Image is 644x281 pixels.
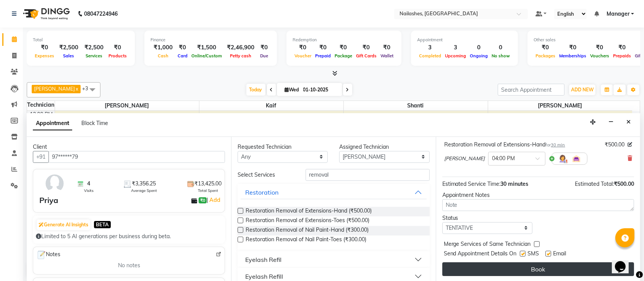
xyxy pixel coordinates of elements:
[246,84,265,96] span: Today
[33,117,72,130] span: Appointment
[189,43,224,52] div: ₹1,500
[150,43,176,52] div: ₹1,000
[443,53,468,58] span: Upcoming
[444,155,485,162] span: [PERSON_NAME]
[246,207,372,216] span: Restoration Removal of Extensions-Hand (₹500.00)
[19,3,72,24] img: logo
[501,180,529,187] span: 30 minutes
[176,53,189,58] span: Card
[588,53,611,58] span: Vouchers
[33,151,49,163] button: +91
[84,188,94,193] span: Visits
[417,43,443,52] div: 3
[468,53,490,58] span: Ongoing
[189,53,224,58] span: Online/Custom
[245,272,283,281] div: Eyelash Refill
[571,87,594,93] span: ADD NEW
[33,53,56,58] span: Expenses
[442,180,501,187] span: Estimated Service Time:
[27,101,55,109] div: Technician
[228,53,253,58] span: Petty cash
[333,53,354,58] span: Package
[118,262,140,270] span: No notes
[572,154,581,163] img: Interior.png
[575,180,614,187] span: Estimated Total:
[81,120,108,127] span: Block Time
[490,43,512,52] div: 0
[354,43,379,52] div: ₹0
[379,43,395,52] div: ₹0
[245,255,282,264] div: Eyelash Refil
[39,195,58,206] div: Priya
[87,180,90,188] span: 4
[417,37,512,43] div: Appointment
[44,172,66,195] img: avatar
[442,214,532,222] div: Status
[379,53,395,58] span: Wallet
[131,188,157,193] span: Average Spent
[293,43,313,52] div: ₹0
[611,53,633,58] span: Prepaids
[306,169,430,181] input: Search by service name
[257,43,271,52] div: ₹0
[417,53,443,58] span: Completed
[546,142,565,148] small: for
[34,86,75,92] span: [PERSON_NAME]
[607,10,629,18] span: Manager
[199,197,207,203] span: ₹0
[283,87,301,93] span: Wed
[241,253,426,266] button: Eyelash Refil
[490,53,512,58] span: No show
[553,250,566,259] span: Email
[198,188,218,193] span: Total Spent
[61,53,76,58] span: Sales
[444,141,565,149] div: Restoration Removal of Extensions-Hand
[612,250,636,273] iframe: chat widget
[107,43,129,52] div: ₹0
[84,3,118,24] b: 08047224946
[75,86,78,92] a: x
[534,43,557,52] div: ₹0
[232,171,299,179] div: Select Services
[132,180,156,188] span: ₹3,356.25
[224,43,257,52] div: ₹2,46,900
[488,101,633,110] span: [PERSON_NAME]
[258,53,270,58] span: Due
[468,43,490,52] div: 0
[56,43,81,52] div: ₹2,500
[443,43,468,52] div: 3
[82,85,94,91] span: +3
[238,143,328,151] div: Requested Technician
[333,43,354,52] div: ₹0
[313,53,333,58] span: Prepaid
[528,250,539,259] span: SMS
[36,250,60,260] span: Notes
[551,142,565,148] span: 30 min
[49,151,225,163] input: Search by Name/Mobile/Email/Code
[207,195,222,205] span: |
[557,53,588,58] span: Memberships
[558,154,567,163] img: Hairdresser.png
[33,43,56,52] div: ₹0
[354,53,379,58] span: Gift Cards
[246,236,366,245] span: Restoration Removal of Nail Paint-Toes (₹300.00)
[301,84,339,96] input: 2025-10-01
[33,37,129,43] div: Total
[199,101,343,110] span: Kaif
[534,53,557,58] span: Packages
[81,43,107,52] div: ₹2,500
[588,43,611,52] div: ₹0
[194,180,222,188] span: ₹13,425.00
[569,84,595,95] button: ADD NEW
[313,43,333,52] div: ₹0
[246,226,369,236] span: Restoration Removal of Nail Paint-Hand (₹300.00)
[245,188,278,197] div: Restoration
[33,143,225,151] div: Client
[156,53,170,58] span: Cash
[55,101,199,110] span: [PERSON_NAME]
[150,37,271,43] div: Finance
[37,219,90,230] button: Generate AI Insights
[107,53,129,58] span: Products
[293,53,313,58] span: Voucher
[614,180,634,187] span: ₹500.00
